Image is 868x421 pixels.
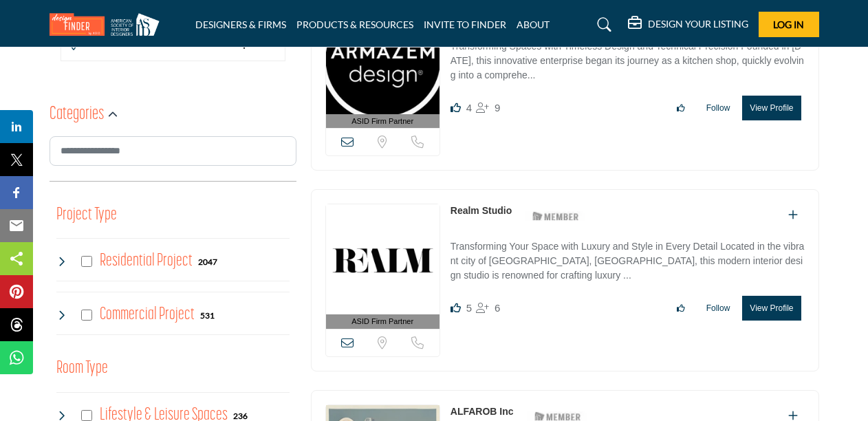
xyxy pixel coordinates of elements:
[50,102,104,127] h2: Categories
[451,406,514,417] a: ALFAROB Inc
[668,296,694,320] button: Like listing
[200,309,215,321] div: 531 Results For Commercial Project
[451,303,461,313] i: Likes
[476,100,500,116] div: Followers
[100,303,195,327] h4: Commercial Project: Involve the design, construction, or renovation of spaces used for business p...
[495,102,500,114] span: 9
[648,18,748,30] h5: DESIGN YOUR LISTING
[476,300,500,316] div: Followers
[81,410,92,421] input: Select Lifestyle & Leisure Spaces checkbox
[788,209,798,221] a: Add To List
[668,96,694,120] button: Like listing
[584,14,620,36] a: Search
[56,356,108,382] button: Room Type
[198,255,217,268] div: 2047 Results For Residential Project
[81,256,92,267] input: Select Residential Project checkbox
[451,102,461,113] i: Likes
[451,239,805,285] p: Transforming Your Space with Luxury and Style in Every Detail Located in the vibrant city of [GEO...
[351,316,413,327] span: ASID Firm Partner
[56,202,117,228] button: Project Type
[451,31,805,85] a: Transforming Spaces with Timeless Design and Technical Precision Founded in [DATE], this innovati...
[296,19,413,30] a: PRODUCTS & RESOURCES
[195,19,286,30] a: DESIGNERS & FIRMS
[742,296,801,321] button: View Profile
[742,96,801,120] button: View Profile
[517,19,550,30] a: ABOUT
[50,136,296,166] input: Search Category
[326,4,440,114] img: Studio Ad
[100,249,193,273] h4: Residential Project: Types of projects range from simple residential renovations to highly comple...
[773,19,804,30] span: Log In
[50,13,166,36] img: Site Logo
[697,296,739,320] button: Follow
[81,310,92,321] input: Select Commercial Project checkbox
[451,404,514,419] p: ALFAROB Inc
[326,204,440,314] img: Realm Studio
[451,231,805,285] a: Transforming Your Space with Luxury and Style in Every Detail Located in the vibrant city of [GEO...
[759,12,819,37] button: Log In
[525,207,587,224] img: ASID Members Badge Icon
[495,302,500,314] span: 6
[198,257,217,267] b: 2047
[451,205,512,216] a: Realm Studio
[351,116,413,127] span: ASID Firm Partner
[200,311,215,321] b: 531
[466,102,472,114] span: 4
[628,17,748,33] div: DESIGN YOUR LISTING
[424,19,506,30] a: INVITE TO FINDER
[326,4,440,129] a: ASID Firm Partner
[451,39,805,85] p: Transforming Spaces with Timeless Design and Technical Precision Founded in [DATE], this innovati...
[233,411,248,421] b: 236
[697,96,739,120] button: Follow
[466,302,472,314] span: 5
[326,204,440,329] a: ASID Firm Partner
[451,204,512,218] p: Realm Studio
